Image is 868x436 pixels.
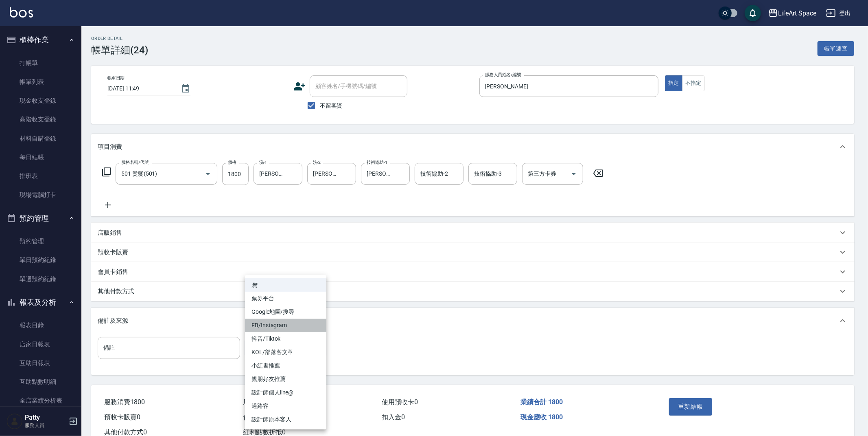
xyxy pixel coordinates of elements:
[245,413,326,426] li: 設計師原本客人
[245,386,326,399] li: 設計師個人line@
[245,332,326,346] li: 抖音/Tiktok
[245,346,326,359] li: KOL/部落客文章
[245,372,326,386] li: 親朋好友推薦
[245,305,326,319] li: Google地圖/搜尋
[245,319,326,332] li: FB/Instagram
[245,359,326,372] li: 小紅書推薦
[251,281,257,289] em: 無
[245,292,326,305] li: 票券平台
[245,399,326,413] li: 過路客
